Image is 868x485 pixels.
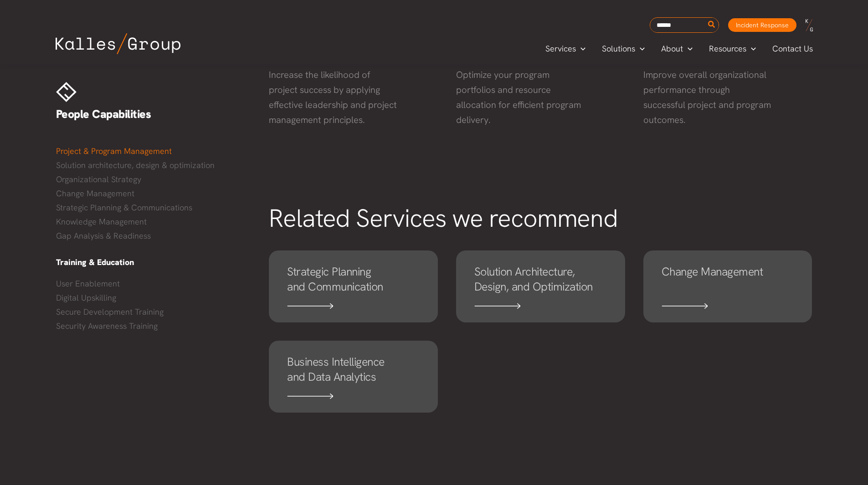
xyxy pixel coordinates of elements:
span: Menu Toggle [746,42,756,56]
span: Resources [709,42,746,56]
img: People [56,82,77,102]
a: Strategic Planning & Communications [56,201,251,214]
a: ServicesMenu Toggle [537,42,594,56]
a: User Enablement [56,277,251,291]
span: Solutions [602,42,635,56]
p: Optimize your program portfolios and resource allocation for efficient program delivery. [456,67,585,128]
nav: Primary Site Navigation [537,41,822,56]
a: AboutMenu Toggle [653,42,701,56]
span: Menu Toggle [683,42,693,56]
span: Training & Education [56,257,134,267]
a: Change Management [56,187,251,200]
a: Business Intelligence and Data Analytics [269,341,438,413]
a: Incident Response [728,18,796,32]
a: Solution architecture, design & optimization [56,158,251,172]
a: Contact Us [764,42,822,56]
a: Project & Program Management [56,144,251,158]
a: Secure Development Training [56,305,251,319]
h4: Solution Architecture, Design, and Optimization [474,264,607,294]
p: Improve overall organizational performance through successful project and program outcomes. [643,67,772,128]
span: Related Services we recommend [269,202,618,235]
a: SolutionsMenu Toggle [594,42,653,56]
a: Strategic Planning and Communication [269,250,438,322]
a: Gap Analysis & Readiness [56,229,251,243]
a: ResourcesMenu Toggle [701,42,764,56]
span: About [661,42,683,56]
span: People Capabilities [56,107,151,122]
p: Increase the likelihood of project success by applying effective leadership and project managemen... [269,67,398,128]
h4: Change Management [662,264,794,294]
nav: Menu [56,144,251,243]
nav: Menu [56,277,251,333]
a: Digital Upskilling [56,291,251,305]
button: Search [706,18,718,32]
h4: Strategic Planning and Communication [287,264,420,294]
a: Change Management [643,250,812,322]
a: Organizational Strategy [56,173,251,186]
span: Menu Toggle [576,42,586,56]
a: Security Awareness Training [56,319,251,333]
span: Menu Toggle [635,42,645,56]
a: Knowledge Management [56,215,251,229]
span: Services [545,42,576,56]
h4: Business Intelligence and Data Analytics [287,354,420,384]
a: Solution Architecture, Design, and Optimization [456,250,625,322]
img: Kalles Group [56,33,180,54]
span: Contact Us [772,42,813,56]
